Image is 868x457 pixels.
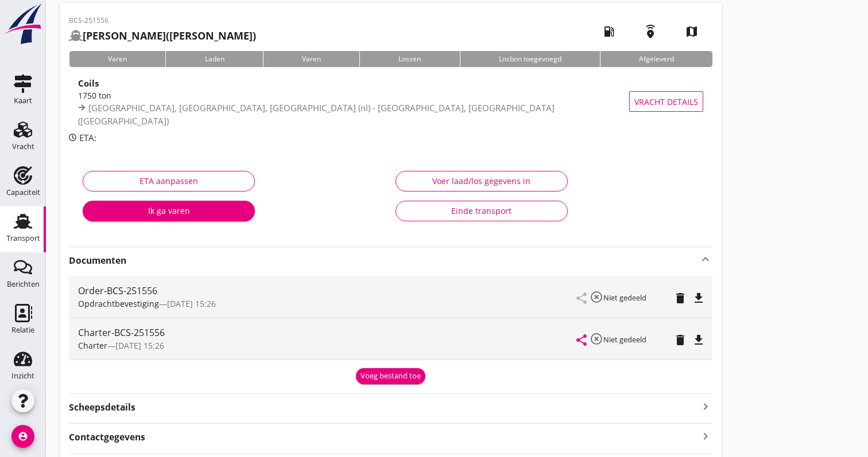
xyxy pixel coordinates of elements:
[69,15,256,26] p: BCS-251556
[600,51,712,67] div: Afgeleverd
[629,91,703,112] button: Vracht details
[12,143,34,150] div: Vracht
[396,171,568,192] button: Voer laad/los gegevens in
[78,326,577,339] div: Charter-BCS-251556
[692,333,706,347] i: file_download
[263,51,359,67] div: Varen
[356,368,425,384] button: Voeg bestand toe
[2,3,44,45] img: logo-small.a267ee39.svg
[78,298,577,310] div: —
[673,333,687,347] i: delete
[7,280,40,288] div: Berichten
[396,201,568,221] button: Einde transport
[78,284,577,298] div: Order-BCS-251556
[69,254,699,267] strong: Documenten
[69,51,165,67] div: Varen
[575,333,588,347] i: share
[361,370,421,382] div: Voeg bestand toe
[92,175,245,187] div: ETA aanpassen
[6,189,40,196] div: Capaciteit
[92,205,246,217] div: Ik ga varen
[634,96,698,108] span: Vracht details
[460,51,600,67] div: Losbon toegevoegd
[78,77,99,89] strong: Coils
[603,334,646,345] small: Niet gedeeld
[603,292,646,303] small: Niet gedeeld
[78,339,577,351] div: —
[69,76,712,127] a: Coils1750 ton[GEOGRAPHIC_DATA], [GEOGRAPHIC_DATA], [GEOGRAPHIC_DATA] (nl) - [GEOGRAPHIC_DATA], [G...
[165,51,262,67] div: Laden
[78,89,631,101] div: 1750 ton
[83,171,255,192] button: ETA aanpassen
[405,175,558,187] div: Voer laad/los gegevens in
[11,425,34,448] i: account_circle
[69,431,145,444] strong: Contactgegevens
[6,235,40,242] div: Transport
[692,291,706,305] i: file_download
[78,298,159,309] span: Opdrachtbevestiging
[83,29,166,42] strong: [PERSON_NAME]
[78,340,107,351] span: Charter
[115,340,164,351] span: [DATE] 15:26
[69,401,135,414] strong: Scheepsdetails
[167,298,216,309] span: [DATE] 15:26
[590,290,603,304] i: highlight_off
[699,399,712,414] i: keyboard_arrow_right
[676,15,708,48] i: map
[78,102,555,127] span: [GEOGRAPHIC_DATA], [GEOGRAPHIC_DATA], [GEOGRAPHIC_DATA] (nl) - [GEOGRAPHIC_DATA], [GEOGRAPHIC_DAT...
[593,15,625,48] i: local_gas_station
[79,132,96,143] span: ETA:
[11,372,34,380] div: Inzicht
[69,28,256,44] h2: ([PERSON_NAME])
[359,51,459,67] div: Lossen
[405,205,558,217] div: Einde transport
[83,201,255,221] button: Ik ga varen
[699,252,712,266] i: keyboard_arrow_up
[634,15,666,48] i: emergency_share
[590,332,603,346] i: highlight_off
[673,291,687,305] i: delete
[699,428,712,444] i: keyboard_arrow_right
[14,97,32,104] div: Kaart
[11,326,34,334] div: Relatie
